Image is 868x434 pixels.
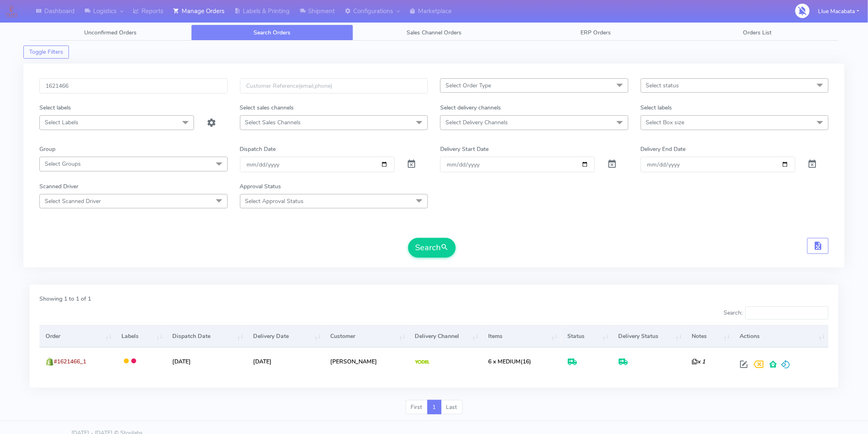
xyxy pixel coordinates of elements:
[733,325,829,347] th: Actions: activate to sort column ascending
[39,182,78,191] label: Scanned Driver
[39,78,228,94] input: Order Id
[46,358,54,366] img: shopify.png
[409,325,482,347] th: Delivery Channel: activate to sort column ascending
[641,103,672,112] label: Select labels
[30,25,838,41] ul: Tabs
[240,103,294,112] label: Select sales channels
[245,119,301,126] span: Select Sales Channels
[166,325,247,347] th: Dispatch Date: activate to sort column ascending
[743,29,772,37] span: Orders List
[45,197,101,205] span: Select Scanned Driver
[84,29,137,37] span: Unconfirmed Orders
[39,145,55,153] label: Group
[612,325,686,347] th: Delivery Status: activate to sort column ascending
[324,347,409,375] td: [PERSON_NAME]
[440,103,501,112] label: Select delivery channels
[23,46,69,59] button: Toggle Filters
[488,358,531,365] span: (16)
[247,325,324,347] th: Delivery Date: activate to sort column ascending
[685,325,733,347] th: Notes: activate to sort column ascending
[745,306,829,320] input: Search:
[641,145,686,153] label: Delivery End Date
[166,347,247,375] td: [DATE]
[39,103,71,112] label: Select labels
[482,325,561,347] th: Items: activate to sort column ascending
[45,160,81,168] span: Select Groups
[254,29,291,37] span: Search Orders
[240,182,281,191] label: Approval Status
[39,295,91,303] label: Showing 1 to 1 of 1
[445,82,491,89] span: Select Order Type
[427,400,441,415] a: 1
[115,325,166,347] th: Labels: activate to sort column ascending
[646,82,679,89] span: Select status
[724,306,829,320] label: Search:
[440,145,489,153] label: Delivery Start Date
[240,78,428,94] input: Customer Reference(email,phone)
[247,347,324,375] td: [DATE]
[812,3,866,20] button: Llue Macabata
[488,358,521,365] span: 6 x MEDIUM
[646,119,685,126] span: Select Box size
[39,325,115,347] th: Order: activate to sort column ascending
[54,358,86,365] span: #1621466_1
[245,197,304,205] span: Select Approval Status
[445,119,508,126] span: Select Delivery Channels
[692,358,705,365] i: x 1
[324,325,409,347] th: Customer: activate to sort column ascending
[408,238,456,258] button: Search
[407,29,461,37] span: Sales Channel Orders
[240,145,276,153] label: Dispatch Date
[415,360,429,364] img: Yodel
[580,29,611,37] span: ERP Orders
[561,325,612,347] th: Status: activate to sort column ascending
[45,119,78,126] span: Select Labels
